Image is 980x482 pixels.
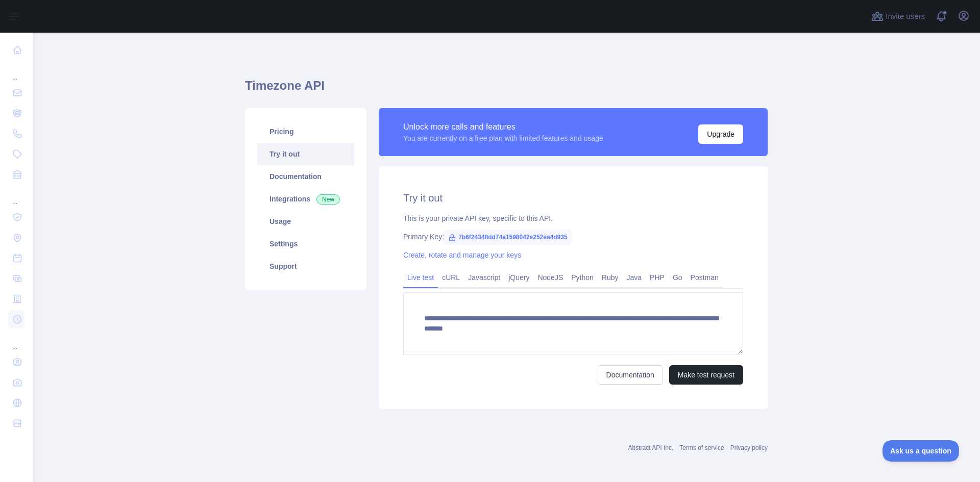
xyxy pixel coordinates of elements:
button: Make test request [669,365,743,385]
div: Unlock more calls and features [403,121,603,133]
a: PHP [646,269,669,286]
a: Usage [257,210,354,233]
button: Invite users [869,8,927,24]
a: Create, rotate and manage your keys [403,251,521,259]
span: 7b6f24348dd74a1598042e252ea4d935 [444,230,572,245]
a: Postman [687,269,723,286]
a: jQuery [504,269,533,286]
a: Support [257,255,354,277]
div: ... [8,61,24,82]
div: ... [8,186,24,206]
h2: Try it out [403,191,743,205]
a: Ruby [598,269,623,286]
iframe: Toggle Customer Support [883,440,960,462]
a: Integrations New [257,188,354,210]
div: ... [8,331,24,351]
button: Upgrade [698,124,743,144]
a: Python [567,269,598,286]
h1: Timezone API [245,78,768,102]
a: Terms of service [679,444,724,451]
a: Settings [257,233,354,255]
a: Java [623,269,646,286]
div: This is your private API key, specific to this API. [403,213,743,223]
span: New [316,194,340,205]
a: Try it out [257,143,354,165]
a: Javascript [464,269,504,286]
a: Pricing [257,120,354,143]
a: Abstract API Inc. [628,444,674,451]
div: Primary Key: [403,232,743,242]
a: Go [669,269,687,286]
a: NodeJS [533,269,567,286]
span: Invite users [886,11,925,22]
a: Documentation [598,365,663,385]
a: Live test [403,269,438,286]
a: Documentation [257,165,354,188]
div: You are currently on a free plan with limited features and usage [403,133,603,143]
a: cURL [438,269,464,286]
a: Privacy policy [730,444,768,451]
